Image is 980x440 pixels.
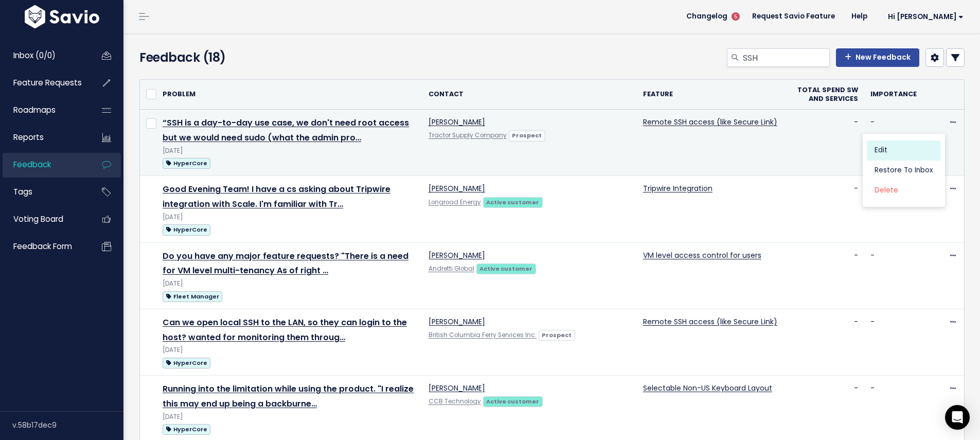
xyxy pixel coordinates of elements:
span: HyperCore [163,358,210,368]
a: Help [843,9,876,24]
span: 5 [732,12,740,21]
a: New Feedback [836,48,919,67]
a: Feature Requests [3,71,85,95]
a: Restore to Inbox [867,161,941,181]
div: Open Intercom Messenger [945,405,970,430]
a: Active customer [483,396,543,406]
a: VM level access control for users [643,250,761,260]
a: [PERSON_NAME] [429,250,485,260]
span: Reports [13,132,44,143]
div: [DATE] [163,278,416,289]
a: HyperCore [163,423,210,435]
td: - [789,309,864,375]
a: Tripwire Integration [643,183,712,193]
a: Tags [3,180,85,204]
a: Active customer [483,197,543,207]
a: Good Evening Team! I have a cs asking about Tripwire integration with Scale. I'm familiar with Tr… [163,183,390,210]
a: Running into the limitation while using the product. "I realize this may end up being a backburne… [163,383,414,410]
a: Active customer [476,263,536,273]
a: Feedback form [3,235,85,258]
a: Selectable Non-US Keyboard Layout [643,383,772,393]
div: v.58b17dec9 [12,412,123,438]
a: Tractor Supply Company [429,131,507,139]
th: Contact [422,80,637,110]
a: Delete [867,180,941,200]
strong: Active customer [486,397,539,406]
a: Reports [3,126,85,149]
td: - [864,309,923,375]
span: Fleet Manager [163,291,222,302]
a: HyperCore [163,223,210,236]
a: HyperCore [163,156,210,169]
a: Do you have any major feature requests? "There is a need for VM level multi-tenancy As of right … [163,250,408,277]
div: [DATE] [163,212,416,223]
a: Roadmaps [3,98,85,122]
a: HyperCore [163,356,210,369]
a: Hi [PERSON_NAME] [876,9,972,25]
a: Fleet Manager [163,290,222,303]
a: British Columbia Ferry Services Inc. [429,331,537,339]
span: Feedback form [13,241,72,252]
span: Changelog [686,13,727,20]
th: Importance [864,80,923,110]
span: HyperCore [163,424,210,435]
div: [DATE] [163,345,416,356]
a: Prospect [539,329,575,340]
span: Hi [PERSON_NAME] [888,13,964,21]
span: HyperCore [163,158,210,169]
div: [DATE] [163,146,416,156]
a: [PERSON_NAME] [429,183,485,193]
img: logo-white.9d6f32f41409.svg [22,5,102,28]
a: Remote SSH access (like Secure Link) [643,316,777,327]
strong: Active customer [486,198,539,206]
a: [PERSON_NAME] [429,383,485,393]
a: Voting Board [3,207,85,231]
th: Problem [156,80,422,110]
td: - [864,176,923,242]
span: Tags [13,186,32,197]
a: Feedback [3,153,85,177]
a: Remote SSH access (like Secure Link) [643,117,777,127]
span: Roadmaps [13,104,56,115]
a: Prospect [509,130,545,140]
a: “SSH is a day-to-day use case, we don't need root access but we would need sudo (what the admin pro… [163,117,409,144]
span: HyperCore [163,224,210,235]
a: [PERSON_NAME] [429,117,485,127]
a: Longroad Energy [429,198,481,206]
div: [DATE] [163,412,416,423]
span: Inbox (0/0) [13,50,56,61]
a: Inbox (0/0) [3,44,85,67]
a: Can we open local SSH to the LAN, so they can login to the host? wanted for monitoring them throug… [163,316,407,343]
span: Feedback [13,159,51,170]
td: - [789,110,864,176]
strong: Prospect [542,331,572,339]
td: - [864,242,923,309]
th: Feature [637,80,789,110]
a: Request Savio Feature [744,9,843,24]
strong: Active customer [479,265,532,273]
td: - [864,110,923,176]
span: Voting Board [13,214,63,224]
strong: Prospect [512,131,542,139]
a: [PERSON_NAME] [429,316,485,327]
h4: Feedback (18) [139,48,404,67]
span: Feature Requests [13,77,82,88]
a: Edit [867,140,941,161]
input: Search feedback... [742,48,830,67]
th: Total Spend SW and Services [789,80,864,110]
a: Andretti Global [429,265,474,273]
a: CCB Technology [429,397,481,406]
td: - [789,176,864,242]
td: - [789,242,864,309]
